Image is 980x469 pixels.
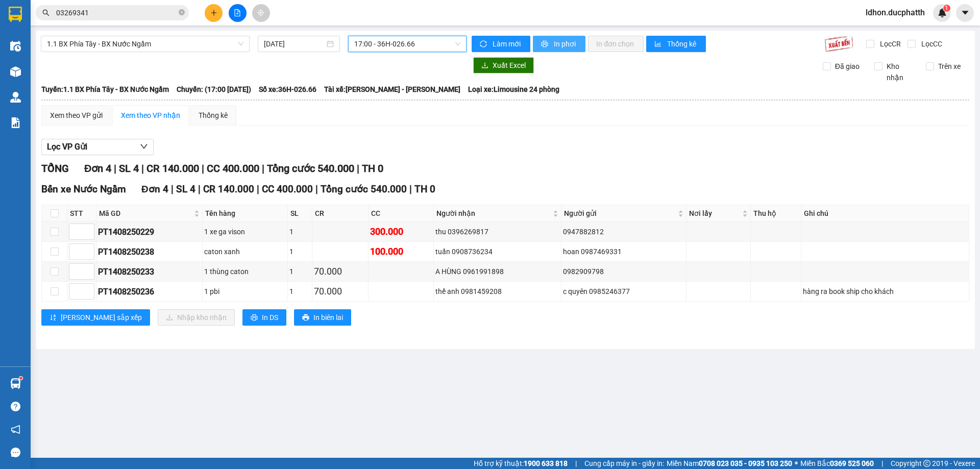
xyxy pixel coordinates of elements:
div: 100.000 [370,244,432,259]
span: bar-chart [654,40,663,48]
span: printer [251,314,258,322]
button: bar-chartThống kê [646,36,706,52]
span: search [42,9,50,16]
div: A HÙNG 0961991898 [435,266,559,277]
span: In DS [262,312,278,323]
span: Mã GD [99,208,192,219]
span: | [357,162,359,175]
button: In đơn chọn [588,36,644,52]
th: SL [288,205,312,222]
span: Loại xe: Limousine 24 phòng [468,84,559,95]
span: Lọc CC [917,38,944,50]
img: warehouse-icon [10,92,21,103]
div: hoan 0987469331 [563,246,684,257]
div: 0947882812 [563,226,684,237]
span: SL 4 [176,183,195,195]
b: Tuyến: 1.1 BX Phía Tây - BX Nước Ngầm [41,85,169,93]
button: Lọc VP Gửi [41,139,154,155]
span: | [202,162,204,175]
span: download [481,62,488,70]
span: Làm mới [493,38,522,50]
span: Tổng cước 540.000 [267,162,354,175]
div: 1 [289,246,310,257]
span: Lọc CR [876,38,902,50]
span: Nơi lấy [689,208,740,219]
button: caret-down [956,4,974,22]
button: sort-ascending[PERSON_NAME] sắp xếp [41,309,150,326]
div: 70.000 [314,284,366,299]
div: 1 pbi [204,286,286,297]
span: In phơi [554,38,577,50]
span: Đơn 4 [141,183,168,195]
span: plus [210,9,217,16]
div: PT1408250238 [98,245,201,258]
button: aim [252,4,270,22]
span: Trên xe [934,61,965,72]
span: Lọc VP Gửi [47,140,87,153]
img: warehouse-icon [10,41,21,52]
div: PT1408250229 [98,226,201,238]
span: Miền Nam [667,458,792,469]
img: icon-new-feature [938,8,947,17]
span: Người nhận [436,208,551,219]
span: Bến xe Nước Ngầm [41,183,126,195]
td: PT1408250233 [96,262,203,282]
strong: 0369 525 060 [830,459,874,467]
span: close-circle [179,9,185,15]
span: Đơn 4 [84,162,111,175]
span: printer [302,314,309,322]
span: 1 [945,5,948,12]
span: | [257,183,259,195]
sup: 1 [943,5,950,12]
th: STT [67,205,96,222]
div: Xem theo VP nhận [121,110,180,121]
button: syncLàm mới [472,36,530,52]
span: Chuyến: (17:00 [DATE]) [177,84,251,95]
sup: 1 [19,377,22,380]
button: downloadNhập kho nhận [158,309,235,326]
span: TỔNG [41,162,69,175]
div: PT1408250236 [98,285,201,298]
span: 1.1 BX Phía Tây - BX Nước Ngầm [47,36,243,52]
span: CC 400.000 [207,162,259,175]
td: PT1408250238 [96,242,203,262]
th: Ghi chú [801,205,969,222]
div: caton xanh [204,246,286,257]
span: Người gửi [564,208,676,219]
div: 1 thùng caton [204,266,286,277]
img: solution-icon [10,117,21,128]
span: Xuất Excel [493,60,526,71]
span: sort-ascending [50,314,57,322]
button: printerIn biên lai [294,309,351,326]
span: notification [11,425,20,434]
div: thu 0396269817 [435,226,559,237]
span: | [198,183,201,195]
th: Tên hàng [203,205,288,222]
span: [PERSON_NAME] sắp xếp [61,312,142,323]
strong: 0708 023 035 - 0935 103 250 [699,459,792,467]
span: | [575,458,577,469]
span: Số xe: 36H-026.66 [259,84,316,95]
span: Kho nhận [883,61,918,83]
div: c quyên 0985246377 [563,286,684,297]
div: 70.000 [314,264,366,279]
div: tuấn 0908736234 [435,246,559,257]
span: CC 400.000 [262,183,313,195]
div: thế anh 0981459208 [435,286,559,297]
span: | [141,162,144,175]
button: printerIn phơi [533,36,585,52]
strong: 1900 633 818 [524,459,568,467]
th: CR [312,205,369,222]
div: hàng ra book ship cho khách [803,286,967,297]
span: | [881,458,883,469]
span: copyright [923,460,930,467]
span: Tổng cước 540.000 [321,183,407,195]
input: Tìm tên, số ĐT hoặc mã đơn [56,7,177,18]
span: ldhon.ducphatth [857,6,933,19]
div: Thống kê [199,110,228,121]
span: message [11,448,20,457]
span: | [171,183,174,195]
input: 14/08/2025 [264,38,325,50]
th: Thu hộ [751,205,801,222]
span: Cung cấp máy in - giấy in: [584,458,664,469]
